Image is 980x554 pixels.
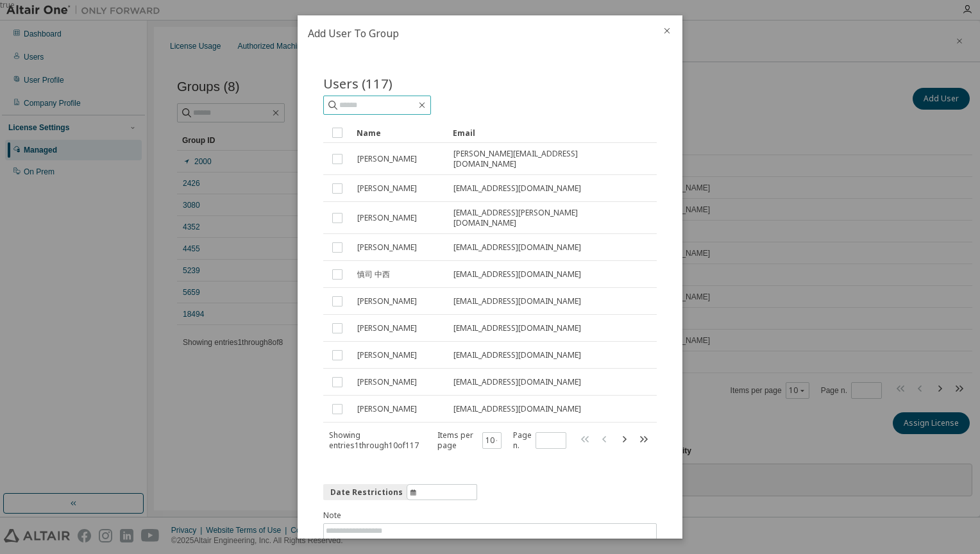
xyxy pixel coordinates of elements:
[486,435,498,446] button: 10
[453,149,634,169] span: [PERSON_NAME][EMAIL_ADDRESS][DOMAIN_NAME]
[453,350,581,360] span: [EMAIL_ADDRESS][DOMAIN_NAME]
[453,122,635,143] div: Email
[662,26,672,36] button: close
[513,430,566,451] span: Page n.
[357,242,417,253] span: [PERSON_NAME]
[357,213,417,223] span: [PERSON_NAME]
[357,377,417,387] span: [PERSON_NAME]
[453,323,581,333] span: [EMAIL_ADDRESS][DOMAIN_NAME]
[357,296,417,306] span: [PERSON_NAME]
[329,430,419,451] span: Showing entries 1 through 10 of 117
[453,183,581,194] span: [EMAIL_ADDRESS][DOMAIN_NAME]
[330,487,403,498] span: Date Restrictions
[453,242,581,253] span: [EMAIL_ADDRESS][DOMAIN_NAME]
[453,296,581,306] span: [EMAIL_ADDRESS][DOMAIN_NAME]
[453,208,634,228] span: [EMAIL_ADDRESS][PERSON_NAME][DOMAIN_NAME]
[357,269,390,280] span: 慎司 中西
[298,15,652,51] h2: Add User To Group
[357,404,417,414] span: [PERSON_NAME]
[453,377,581,387] span: [EMAIL_ADDRESS][DOMAIN_NAME]
[357,323,417,333] span: [PERSON_NAME]
[357,350,417,360] span: [PERSON_NAME]
[453,269,581,280] span: [EMAIL_ADDRESS][DOMAIN_NAME]
[437,430,502,451] span: Items per page
[357,122,443,143] div: Name
[453,404,581,414] span: [EMAIL_ADDRESS][DOMAIN_NAME]
[357,183,417,194] span: [PERSON_NAME]
[323,510,657,521] label: Note
[357,154,417,164] span: [PERSON_NAME]
[323,484,477,500] button: information
[323,74,393,92] span: Users (117)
